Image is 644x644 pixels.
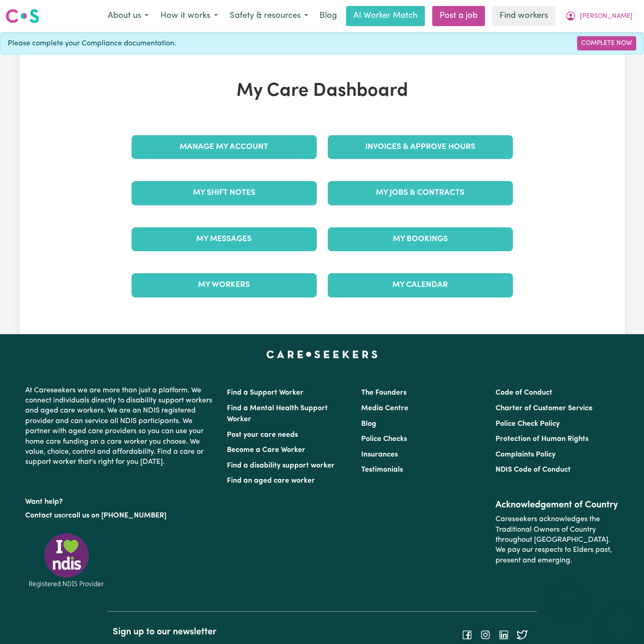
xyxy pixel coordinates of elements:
a: Contact us [25,512,61,519]
p: Want help? [25,493,216,507]
a: My Messages [132,227,317,251]
a: Manage My Account [132,135,317,159]
a: Insurances [361,451,398,458]
a: Find workers [492,6,556,26]
a: My Workers [132,273,317,297]
a: My Shift Notes [132,181,317,205]
img: Registered NDIS provider [25,532,108,589]
a: Complete Now [577,36,636,50]
h2: Sign up to our newsletter [113,627,316,638]
a: Charter of Customer Service [495,405,593,412]
a: Invoices & Approve Hours [328,135,513,159]
h1: My Care Dashboard [126,80,518,102]
iframe: Close message [558,585,577,604]
span: Please complete your Compliance documentation. [8,38,176,49]
a: NDIS Code of Conduct [495,466,571,473]
a: Police Check Policy [495,420,560,428]
button: My Account [559,6,638,26]
p: Careseekers acknowledges the Traditional Owners of Country throughout [GEOGRAPHIC_DATA]. We pay o... [495,511,619,569]
a: Protection of Human Rights [495,435,589,443]
a: Follow Careseekers on Facebook [462,631,473,638]
iframe: Button to launch messaging window [607,607,637,637]
a: Careseekers logo [6,6,39,27]
a: Complaints Policy [495,451,556,458]
a: Careseekers home page [266,351,378,358]
a: My Bookings [328,227,513,251]
a: Find a Support Worker [227,389,303,396]
a: Testimonials [361,466,403,473]
a: Find an aged care worker [227,477,315,484]
span: [PERSON_NAME] [580,11,633,22]
button: Safety & resources [224,6,314,26]
p: At Careseekers we are more than just a platform. We connect individuals directly to disability su... [25,382,216,471]
a: Post a job [432,6,485,26]
img: Careseekers logo [6,8,39,24]
h2: Acknowledgement of Country [495,500,619,511]
a: Police Checks [361,435,407,443]
button: How it works [154,6,224,26]
a: My Jobs & Contracts [328,181,513,205]
a: Find a disability support worker [227,462,335,469]
a: Become a Care Worker [227,446,305,454]
a: Media Centre [361,405,408,412]
button: About us [102,6,154,26]
a: Follow Careseekers on Instagram [480,631,491,638]
a: Blog [314,6,342,26]
a: Find a Mental Health Support Worker [227,405,328,423]
a: Follow Careseekers on LinkedIn [498,631,509,638]
a: Follow Careseekers on Twitter [517,631,528,638]
a: My Calendar [328,273,513,297]
a: call us on [PHONE_NUMBER] [68,512,166,519]
p: or [25,507,216,524]
a: The Founders [361,389,407,396]
a: Post your care needs [227,431,298,439]
a: AI Worker Match [346,6,425,26]
a: Blog [361,420,376,428]
a: Code of Conduct [495,389,552,396]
